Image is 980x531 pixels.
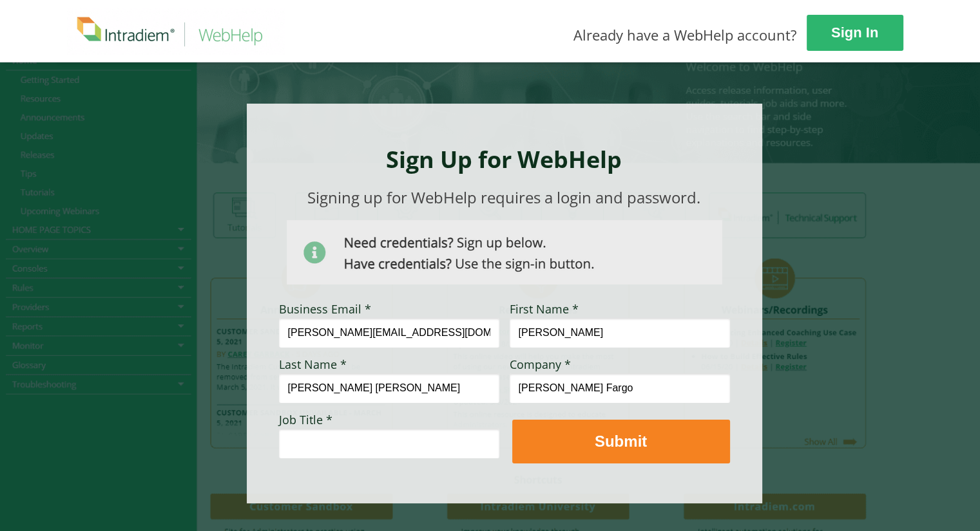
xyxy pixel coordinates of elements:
[510,357,571,372] span: Company *
[807,15,903,51] a: Sign In
[279,357,347,372] span: Last Name *
[279,412,332,427] span: Job Title *
[510,301,579,317] span: First Name *
[831,24,878,41] strong: Sign In
[307,187,700,208] span: Signing up for WebHelp requires a login and password.
[512,420,730,463] button: Submit
[595,433,647,450] strong: Submit
[279,301,371,317] span: Business Email *
[287,220,722,284] img: Need Credentials? Sign up below. Have Credentials? Use the sign-in button.
[386,144,622,175] strong: Sign Up for WebHelp
[573,25,797,44] span: Already have a WebHelp account?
